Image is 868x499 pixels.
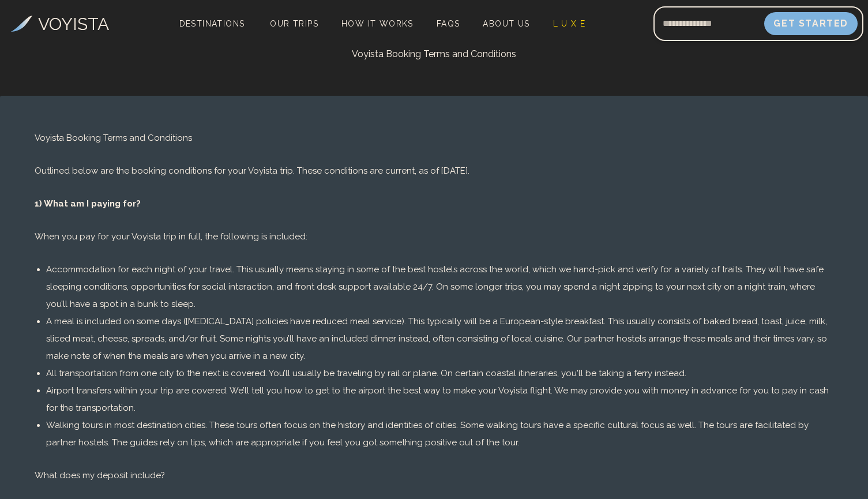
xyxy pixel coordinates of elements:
[764,12,858,35] button: Get Started
[46,313,833,365] li: A meal is included on some days ([MEDICAL_DATA] policies have reduced meal service). This typical...
[653,10,764,37] input: Email address
[38,11,109,37] h3: VOYISTA
[478,16,534,32] a: About Us
[553,19,586,28] span: L U X E
[46,417,833,451] li: Walking tours in most destination cities. These tours often focus on the history and identities o...
[46,365,833,382] li: All transportation from one city to the next is covered. You’ll usually be traveling by rail or p...
[270,19,318,28] span: Our Trips
[483,19,529,28] span: About Us
[341,19,414,28] span: How It Works
[35,162,833,179] p: Outlined below are the booking conditions for your Voyista trip. These conditions are current, as...
[337,16,418,32] a: How It Works
[432,16,465,32] a: FAQs
[46,261,833,313] li: Accommodation for each night of your travel. This usually means staying in some of the best hoste...
[437,19,460,28] span: FAQs
[46,382,833,417] li: Airport transfers within your trip are covered. We’ll tell you how to get to the airport the best...
[35,129,833,147] p: Voyista Booking Terms and Conditions
[265,16,323,32] a: Our Trips
[35,198,141,209] b: 1) What am I paying for?
[11,11,109,37] a: VOYISTA
[35,228,833,245] p: When you pay for your Voyista trip in full, the following is included:
[35,467,833,484] p: What does my deposit include?
[11,16,32,32] img: Voyista Logo
[548,16,591,32] a: L U X E
[175,14,250,48] span: Destinations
